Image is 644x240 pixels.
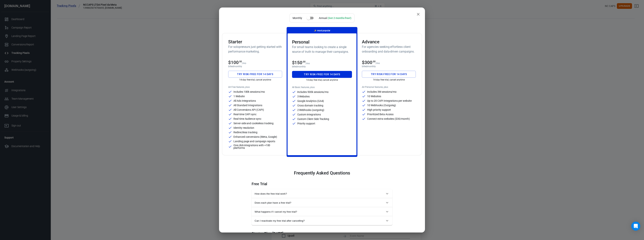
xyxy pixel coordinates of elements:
button: Try risk-free for 14 days [362,71,416,78]
p: Cross domain tracking [297,104,323,107]
p: All Standard Integrations [233,104,262,107]
p: Custom Client Side Tracking [297,118,329,120]
p: Enhanced conversions (Meta, Google) [233,135,277,138]
p: /mo [376,62,380,65]
p: 1 Website [233,95,245,98]
p: billed monthly [292,65,352,68]
p: 14-day free trial, cancel anytime [292,79,352,81]
p: Includes 500k sessions/mo [297,91,329,93]
button: Does each plan have a free trial? [252,198,392,207]
p: 10 Webhooks (Outgoing) [367,104,396,107]
span: $300 [362,60,376,65]
h3: Advance [362,39,416,44]
sup: .00 [372,60,376,63]
h6: For agencies seeking effortless client onboarding and data-driven campaigns. [362,44,416,54]
button: What happens if I cancel my free trial? [252,207,392,216]
span: Does each plan have a free trial? [255,201,385,204]
div: Annual [319,16,351,20]
p: Up to 20 CAPI Integrations per website [367,99,411,102]
p: One click integrations with +100 platforms [233,144,282,149]
p: Priority support [297,122,315,125]
p: Identity resolution [233,126,254,129]
p: All Basic features, plus: [292,86,352,89]
h6: For small teams looking to create a single source of truth to manage their campaigns. [292,45,352,54]
span: magic [314,29,317,32]
p: most popular [314,29,330,33]
span: $100 [228,60,242,65]
div: Open Intercom Messenger [631,222,640,231]
h4: Starter Plan [DATE] [252,231,392,236]
p: All Free features, plus: [228,86,282,88]
p: 14-day free trial, cancel anytime [228,78,282,81]
p: 3 Websites [297,95,310,98]
span: $150 [292,60,306,65]
span: How does the free trial work? [255,192,385,195]
p: Connect extra websites ($30/month) [367,117,410,120]
sup: .00 [239,60,242,63]
p: All Personal features, plus: [362,86,416,88]
h3: Starter [228,39,282,44]
p: /mo [306,62,310,65]
h3: Frequently Asked Questions [252,170,392,176]
button: Try risk-free for 14 days [292,71,352,78]
p: billed monthly [228,65,282,68]
p: 2 Webhooks (outgoing) [297,109,324,111]
h3: Personal [292,39,352,45]
p: All Ads Integrations [233,99,256,102]
p: /mo [242,62,246,65]
p: Custom integrations [297,113,321,116]
p: Includes 100k sessions/mo [233,90,265,93]
p: 10 Websites [367,95,381,98]
p: Google Analytics (GA4) [297,100,324,102]
p: 14-day free trial, cancel anytime [362,78,416,81]
button: Try risk-free for 14 days [228,71,282,78]
div: (Get 2 months free!) [328,17,351,20]
h6: For solopreneurs just getting started with performance marketing. [228,44,282,54]
span: What happens if I cancel my free trial? [255,210,385,213]
h4: Free Trial [252,182,392,186]
p: Real-time Audience sync [233,117,261,120]
p: Includes 3M sessions/mo [367,90,397,93]
p: Redirectless tracking [233,131,257,134]
p: Landing page and campaign reports [233,140,275,143]
sup: .00 [302,60,306,63]
button: How does the free trial work? [252,189,392,198]
p: billed monthly [362,65,416,68]
p: Server-side and cookieless tracking [233,122,274,125]
button: Can I reactivate my free trial after cancelling? [252,216,392,225]
button: close [414,11,422,18]
p: Prioritized Beta Access [367,113,394,116]
p: Real-time CAPI sync [233,113,256,116]
p: High priority support [367,108,391,111]
span: Can I reactivate my free trial after cancelling? [255,219,385,222]
p: All Conversions API (CAPI) [233,108,264,111]
p: Monthly [293,16,302,20]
